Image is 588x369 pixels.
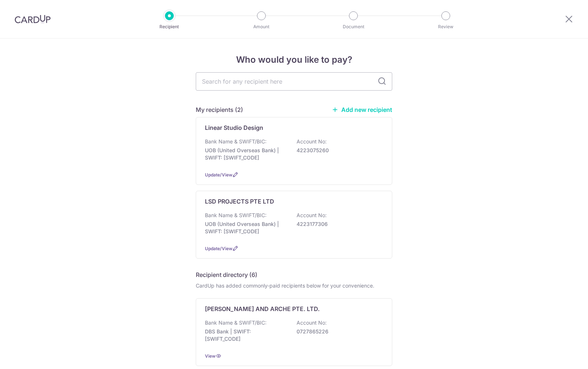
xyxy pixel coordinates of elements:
div: CardUp has added commonly-paid recipients below for your convenience. [196,282,392,289]
p: Account No: [297,138,327,145]
p: Account No: [297,212,327,219]
img: CardUp [15,15,51,23]
h5: Recipient directory (6) [196,270,257,279]
p: Linear Studio Design [205,123,263,132]
a: View [205,353,216,359]
p: [PERSON_NAME] AND ARCHE PTE. LTD. [205,304,320,313]
p: Review [419,23,473,30]
p: DBS Bank | SWIFT: [SWIFT_CODE] [205,328,287,343]
p: Bank Name & SWIFT/BIC: [205,138,267,145]
h5: My recipients (2) [196,105,243,114]
p: Document [326,23,381,30]
p: 4223075260 [297,147,379,154]
a: Update/View [205,172,232,178]
p: UOB (United Overseas Bank) | SWIFT: [SWIFT_CODE] [205,220,287,235]
p: Recipient [142,23,196,30]
p: Bank Name & SWIFT/BIC: [205,319,267,326]
h4: Who would you like to pay? [196,53,392,66]
p: 4223177306 [297,220,379,228]
p: LSD PROJECTS PTE LTD [205,197,274,206]
p: Amount [234,23,289,30]
p: Bank Name & SWIFT/BIC: [205,212,267,219]
p: UOB (United Overseas Bank) | SWIFT: [SWIFT_CODE] [205,147,287,161]
p: Account No: [297,319,327,326]
a: Update/View [205,246,232,251]
a: Add new recipient [332,106,392,113]
p: 0727865226 [297,328,379,335]
input: Search for any recipient here [196,72,392,91]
